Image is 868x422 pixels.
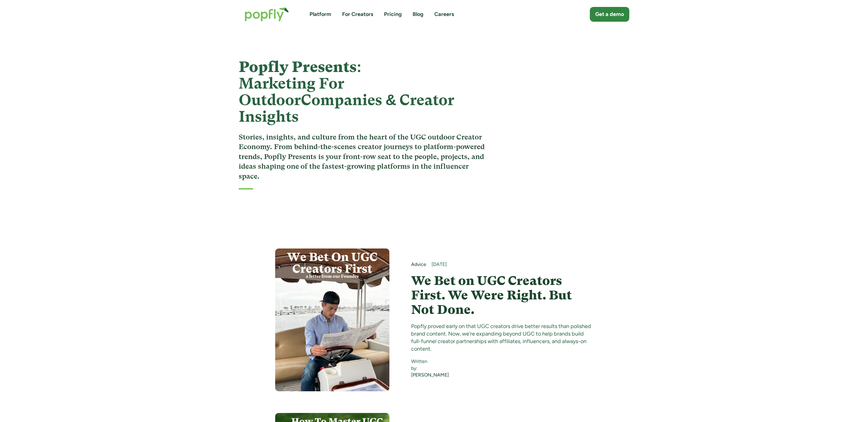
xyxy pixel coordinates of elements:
a: Blog [413,11,423,18]
a: We Bet on UGC Creators First. We Were Right. But Not Done. [411,274,593,317]
h3: Stories, insights, and culture from the heart of the UGC outdoor Creator Economy. From behind-the... [239,132,489,181]
a: Get a demo [590,7,629,22]
div: Popfly proved early on that UGC creators drive better results than polished brand content. Now, w... [411,323,593,353]
div: [DATE] [432,261,593,268]
a: For Creators [342,11,373,18]
a: [PERSON_NAME] [411,372,449,378]
h1: Popfly Presents: [239,59,489,125]
div: Written by: [411,358,449,372]
a: Careers [434,11,454,18]
a: Platform [310,11,331,18]
a: home [239,1,295,27]
div: Get a demo [595,11,624,18]
strong: Companies & Creator Insights [239,91,454,125]
a: Advice [411,261,426,268]
strong: Marketing For Outdoor [239,75,344,109]
a: Pricing [384,11,402,18]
